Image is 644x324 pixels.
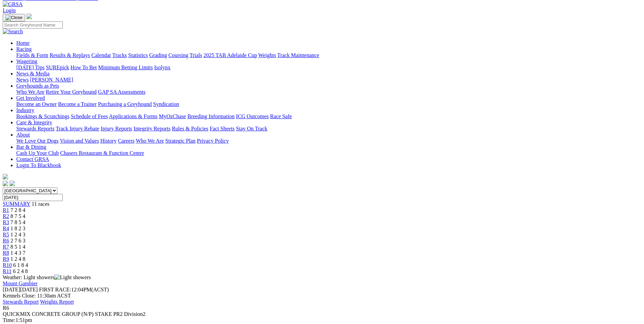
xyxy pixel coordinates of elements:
a: Purchasing a Greyhound [98,101,152,107]
a: R9 [3,256,9,262]
span: [DATE] [3,287,20,292]
a: Who We Are [136,138,164,144]
a: Trials [189,52,202,58]
span: R6 [3,305,9,311]
a: Breeding Information [187,113,235,119]
a: [DATE] Tips [16,65,44,70]
span: [DATE] [3,287,38,292]
a: Who We Are [16,89,44,95]
a: Bar & Dining [16,144,46,150]
a: News & Media [16,71,50,76]
span: 1 4 3 7 [11,250,25,256]
a: Stewards Reports [16,126,54,131]
a: Minimum Betting Limits [98,65,153,70]
div: News & Media [16,77,641,83]
a: Weights [258,52,276,58]
span: 7 8 5 4 [11,219,25,225]
span: 6 1 8 4 [13,262,28,268]
button: Toggle navigation [3,14,25,21]
span: SUMMARY [3,201,30,207]
a: Syndication [153,101,179,107]
a: Retire Your Greyhound [46,89,97,95]
a: Strategic Plan [165,138,196,144]
div: Care & Integrity [16,126,641,132]
a: R8 [3,250,9,256]
span: 7 2 8 4 [11,207,25,213]
a: Applications & Forms [109,113,158,119]
img: Search [3,29,23,35]
a: Care & Integrity [16,120,52,125]
a: ICG Outcomes [236,113,269,119]
a: Schedule of Fees [71,113,108,119]
a: Chasers Restaurant & Function Centre [60,150,144,156]
a: How To Bet [71,65,97,70]
a: Wagering [16,58,37,64]
a: Bookings & Scratchings [16,113,69,119]
a: Racing [16,46,32,52]
span: FIRST RACE: [39,287,71,292]
a: R11 [3,268,12,274]
img: Light showers [54,274,91,281]
span: 6 2 4 8 [13,268,28,274]
a: Fact Sheets [210,126,235,131]
a: About [16,132,30,138]
div: Get Involved [16,101,641,107]
a: Coursing [168,52,188,58]
a: R7 [3,244,9,250]
a: R3 [3,219,9,225]
span: 1 8 2 3 [11,226,25,231]
span: Time: [3,317,16,323]
div: 1:51pm [3,317,641,323]
a: R10 [3,262,12,268]
a: Login To Blackbook [16,162,61,168]
a: Careers [118,138,134,144]
div: Wagering [16,65,641,71]
a: 2025 TAB Adelaide Cup [203,52,257,58]
a: Home [16,40,30,46]
a: R1 [3,207,9,213]
span: 1 2 4 3 [11,232,25,237]
a: We Love Our Dogs [16,138,58,144]
input: Search [3,21,63,29]
a: Integrity Reports [133,126,170,131]
span: Weather: Light showers [3,274,91,280]
a: Rules & Policies [172,126,208,131]
a: R4 [3,226,9,231]
a: Stewards Report [3,299,39,305]
a: Results & Replays [50,52,90,58]
a: Race Safe [270,113,292,119]
a: Contact GRSA [16,156,49,162]
a: R2 [3,213,9,219]
img: facebook.svg [3,181,8,186]
div: Greyhounds as Pets [16,89,641,95]
a: Mount Gambier [3,281,38,286]
span: 11 races [32,201,49,207]
img: Close [5,15,22,20]
a: Stay On Track [236,126,267,131]
a: Vision and Values [60,138,99,144]
span: 8 7 5 4 [11,213,25,219]
a: Track Maintenance [277,52,319,58]
a: R6 [3,238,9,244]
a: History [100,138,116,144]
a: [PERSON_NAME] [30,77,73,83]
a: Isolynx [154,65,170,70]
img: GRSA [3,1,23,7]
div: Racing [16,52,641,58]
a: Statistics [128,52,148,58]
a: Grading [149,52,167,58]
a: Industry [16,107,34,113]
a: Injury Reports [100,126,132,131]
a: R5 [3,232,9,237]
a: Weights Report [40,299,74,305]
a: Greyhounds as Pets [16,83,59,89]
a: Login [3,7,16,13]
